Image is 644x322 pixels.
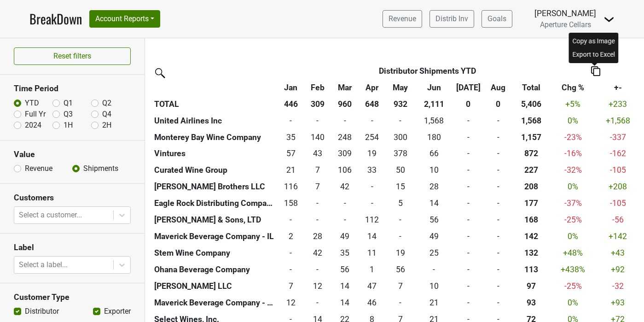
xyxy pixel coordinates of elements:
td: - [277,112,304,129]
th: May: activate to sort column ascending [385,79,415,96]
td: 14 [331,278,359,295]
button: Reset filters [14,47,131,65]
td: - [359,179,385,195]
a: Goals [482,10,512,28]
h3: Customer Type [14,293,131,302]
span: +233 [609,100,627,109]
th: Aug: activate to sort column ascending [484,79,512,96]
label: Q2 [102,98,111,109]
td: 180 [415,129,453,146]
td: -25 % [551,278,595,295]
td: - [484,112,512,129]
td: - [453,129,484,146]
td: 33 [359,162,385,179]
td: 43 [304,146,331,162]
label: Exporter [104,306,131,317]
td: - [484,129,512,146]
td: 12 [277,295,304,311]
td: 0 % [551,179,595,195]
th: TOTAL [152,96,277,112]
th: 177 [512,195,551,212]
label: 2024 [25,120,41,131]
td: 158 [277,195,304,212]
td: 140 [304,129,331,146]
td: 7 [304,162,331,179]
td: 0 % [551,112,595,129]
h3: Label [14,243,131,252]
td: - [453,212,484,228]
td: +208 [596,179,640,195]
td: 56 [415,212,453,228]
td: - [359,112,385,129]
td: 15 [385,179,415,195]
td: 309 [331,146,359,162]
td: +93 [596,295,640,311]
td: -16 % [551,146,595,162]
label: Shipments [83,163,118,174]
th: 960 [331,96,359,112]
label: Q3 [64,109,73,120]
th: 0 [484,96,512,112]
a: BreakDown [29,9,82,29]
button: Account Reports [89,10,160,28]
td: 0 % [551,228,595,245]
th: 2,111 [415,96,453,112]
td: - [304,212,331,228]
td: -105 [596,162,640,179]
th: 208 [512,179,551,195]
span: Distributor [379,66,419,76]
td: 35 [331,245,359,262]
td: 7 [385,278,415,295]
th: 1,568 [512,112,551,129]
td: -105 [596,195,640,212]
td: - [359,195,385,212]
th: 97 [512,278,551,295]
td: +43 [596,245,640,262]
th: 872 [512,146,551,162]
td: 112 [359,212,385,228]
td: - [277,262,304,278]
td: +438 % [551,262,595,278]
th: Ohana Beverage Company [152,262,277,278]
td: 56 [385,262,415,278]
th: Total: activate to sort column ascending [512,79,551,96]
td: - [331,195,359,212]
td: 14 [415,195,453,212]
td: - [453,162,484,179]
td: - [304,262,331,278]
td: 116 [277,179,304,195]
td: - [277,212,304,228]
th: Vintures [152,146,277,162]
td: 49 [415,228,453,245]
td: - [453,179,484,195]
th: 168 [512,212,551,228]
td: 0 % [551,295,595,311]
th: &nbsp;: activate to sort column ascending [152,79,277,96]
th: 446 [277,96,304,112]
th: Feb: activate to sort column ascending [304,79,331,96]
h3: Value [14,150,131,159]
th: Eagle Rock Distributing Company [152,195,277,212]
td: 56 [331,262,359,278]
td: -25 % [551,212,595,228]
td: 378 [385,146,415,162]
th: Apr: activate to sort column ascending [359,79,385,96]
td: 57 [277,146,304,162]
td: 47 [359,278,385,295]
td: - [453,228,484,245]
label: Distributor [25,306,59,317]
td: 10 [415,162,453,179]
th: 113 [512,262,551,278]
td: 50 [385,162,415,179]
div: Copy as Image [571,35,617,48]
td: 25 [415,245,453,262]
td: - [385,228,415,245]
th: Curated Wine Group [152,162,277,179]
td: - [484,195,512,212]
th: Mar: activate to sort column ascending [331,79,359,96]
td: 21 [415,295,453,311]
td: 248 [331,129,359,146]
td: - [331,212,359,228]
th: Jul: activate to sort column ascending [453,79,484,96]
td: - [484,262,512,278]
